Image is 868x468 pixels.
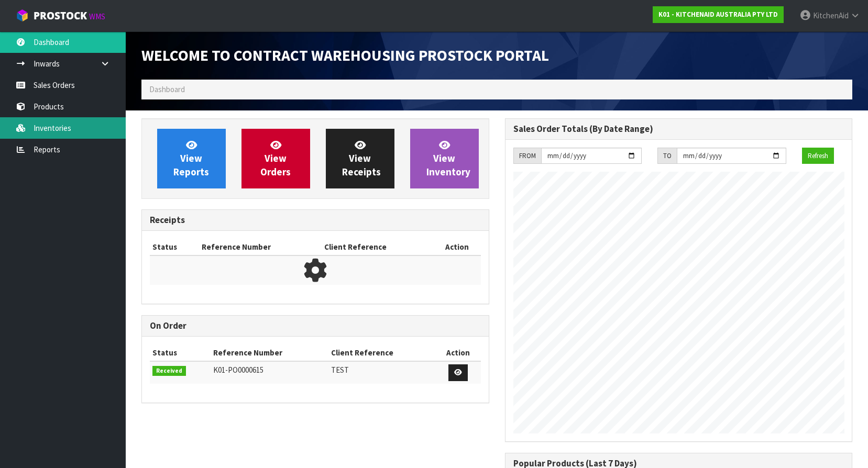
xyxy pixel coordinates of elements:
span: ProStock [34,9,87,23]
th: Status [150,344,211,361]
h3: Receipts [150,215,481,225]
div: FROM [513,148,541,164]
th: Client Reference [322,239,433,255]
small: WMS [89,12,105,21]
span: View Inventory [426,139,470,178]
span: Welcome to Contract Warehousing ProStock Portal [141,46,549,65]
img: cube-alt.png [16,9,29,22]
div: TO [657,148,677,164]
button: Refresh [802,148,834,164]
td: K01-PO0000615 [211,361,328,384]
span: Dashboard [149,84,185,94]
span: View Receipts [342,139,381,178]
span: View Reports [173,139,209,178]
th: Reference Number [211,344,328,361]
h3: Sales Order Totals (By Date Range) [513,124,844,134]
span: View Orders [260,139,291,178]
th: Action [433,239,481,255]
h3: On Order [150,321,481,331]
th: Action [435,344,481,361]
th: Reference Number [199,239,322,255]
a: ViewOrders [241,129,310,188]
strong: K01 - KITCHENAID AUSTRALIA PTY LTD [658,10,778,19]
td: TEST [328,361,435,384]
span: KitchenAid [813,10,849,20]
a: ViewReceipts [326,129,394,188]
span: Received [152,366,186,376]
a: ViewReports [157,129,226,188]
a: ViewInventory [410,129,479,188]
th: Client Reference [328,344,435,361]
th: Status [150,239,199,255]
